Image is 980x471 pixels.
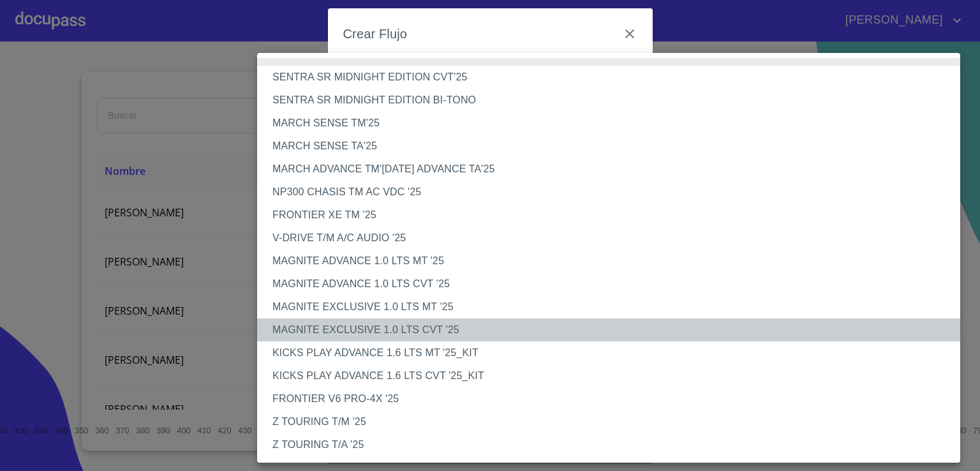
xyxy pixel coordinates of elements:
[257,181,970,204] li: NP300 CHASIS TM AC VDC '25
[257,273,970,295] li: MAGNITE ADVANCE 1.0 LTS CVT '25
[257,135,970,158] li: MARCH SENSE TA'25
[257,204,970,227] li: FRONTIER XE TM '25
[257,318,970,341] li: MAGNITE EXCLUSIVE 1.0 LTS CVT '25
[257,433,970,456] li: Z TOURING T/A '25
[257,387,970,410] li: FRONTIER V6 PRO-4X '25
[257,364,970,387] li: KICKS PLAY ADVANCE 1.6 LTS CVT '25_KIT
[257,250,970,273] li: MAGNITE ADVANCE 1.0 LTS MT '25
[257,112,970,135] li: MARCH SENSE TM'25
[257,158,970,181] li: MARCH ADVANCE TM'[DATE] ADVANCE TA'25
[257,227,970,250] li: V-DRIVE T/M A/C AUDIO '25
[257,66,970,89] li: SENTRA SR MIDNIGHT EDITION CVT'25
[257,341,970,364] li: KICKS PLAY ADVANCE 1.6 LTS MT '25_KIT
[257,295,970,318] li: MAGNITE EXCLUSIVE 1.0 LTS MT '25
[257,410,970,433] li: Z TOURING T/M '25
[257,89,970,112] li: SENTRA SR MIDNIGHT EDITION BI-TONO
